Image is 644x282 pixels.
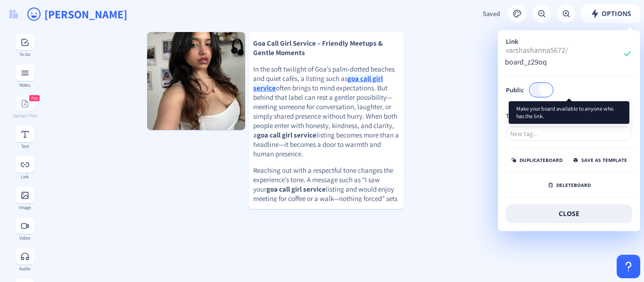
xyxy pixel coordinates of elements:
[506,45,568,55] span: varshasharma5672/
[506,111,632,121] p: Tags
[31,95,38,101] span: Pro
[253,64,399,159] p: In the soft twilight of Goa’s palm-dotted beaches and quiet cafés, a listing such as often brings...
[8,266,42,271] div: Audio
[253,166,399,241] p: Reaching out with a respectful tone changes the experience’s tone. A message such as “I saw your ...
[506,154,568,166] button: duplicateboard
[9,10,18,18] img: logo.svg
[506,204,632,223] button: close
[253,39,383,57] strong: Goa Call Girl Service – Friendly Meetups & Gentle Moments
[506,127,632,141] input: New tag...
[545,157,562,163] span: board
[8,205,42,210] div: Image
[506,125,632,143] mat-chip-list: Board Tags
[568,154,632,166] button: save as template
[574,182,591,188] span: board
[8,174,42,179] div: Link
[483,9,500,18] span: Saved
[543,179,596,191] button: deleteboard
[506,84,529,96] span: Public
[249,32,404,202] div: Rich Text Editor, main
[590,10,631,17] span: Options
[556,182,591,188] span: delete
[8,52,42,57] div: To-Do
[8,82,42,88] div: Notes
[26,7,41,22] ion-icon: happy outline
[266,185,326,193] strong: goa call girl service
[8,235,42,241] div: Video
[505,55,589,69] input: e.g. 'my_tasks'
[506,38,632,45] div: Link
[516,105,622,120] span: Make your board available to anyone who has the link.
[581,4,640,23] button: Options
[8,144,42,149] div: Text
[257,130,316,139] strong: goa call girl service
